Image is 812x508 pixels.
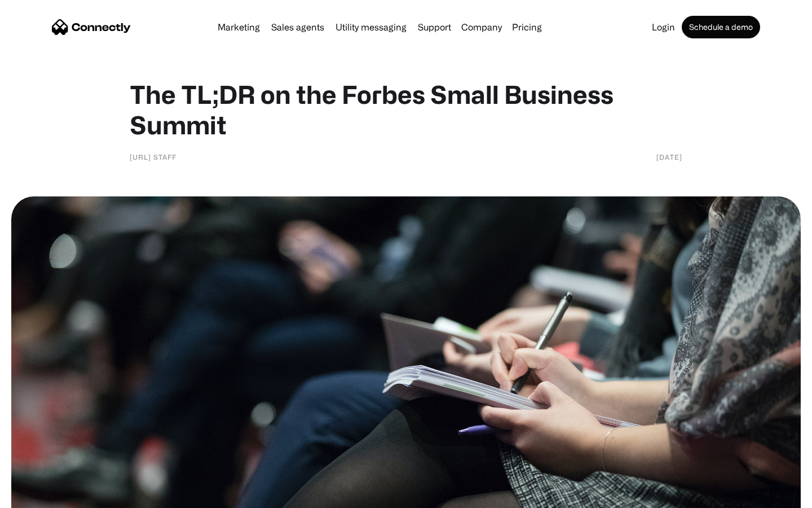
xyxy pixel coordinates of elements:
[461,19,502,35] div: Company
[682,16,760,38] a: Schedule a demo
[331,23,411,32] a: Utility messaging
[11,488,68,504] aside: Language selected: English
[413,23,456,32] a: Support
[507,23,546,32] a: Pricing
[458,19,505,35] div: Company
[23,488,68,504] ul: Language list
[267,23,329,32] a: Sales agents
[647,23,679,32] a: Login
[130,79,682,140] h1: The TL;DR on the Forbes Small Business Summit
[656,151,682,163] div: [DATE]
[213,23,264,32] a: Marketing
[130,151,176,163] div: [URL] Staff
[52,19,131,36] a: home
